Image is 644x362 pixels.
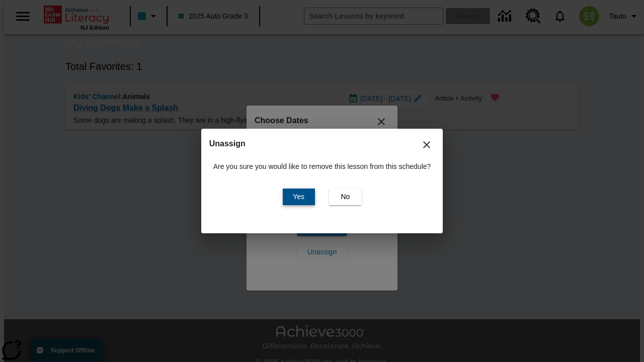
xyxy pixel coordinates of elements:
[329,189,361,205] button: No
[209,137,435,151] h2: Unassign
[341,192,350,202] span: No
[293,192,304,202] span: Yes
[283,189,315,205] button: Yes
[415,133,439,157] button: Close
[213,161,431,172] p: Are you sure you would like to remove this lesson from this schedule?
